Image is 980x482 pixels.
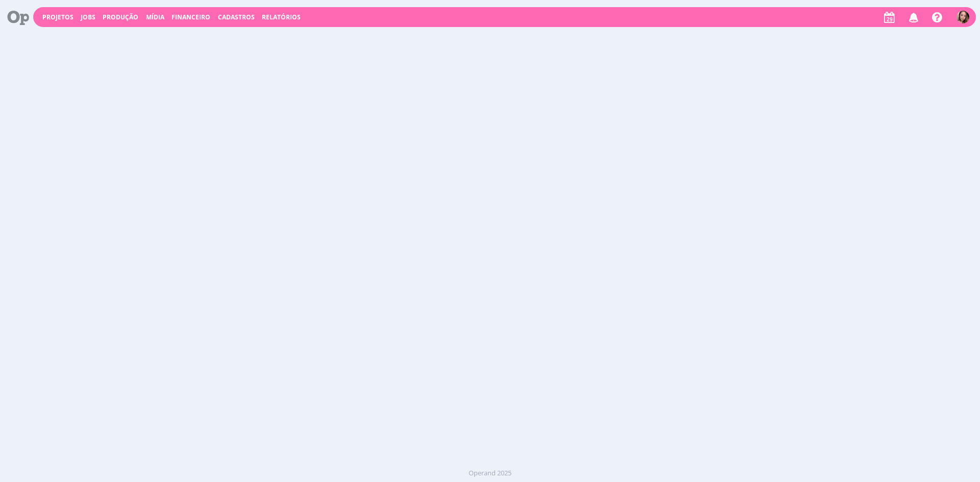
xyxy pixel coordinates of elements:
[146,13,164,21] a: Mídia
[103,13,138,21] a: Produção
[259,13,304,21] button: Relatórios
[956,8,970,26] button: T
[78,13,99,21] button: Jobs
[171,13,210,21] a: Financeiro
[215,13,258,21] button: Cadastros
[100,13,141,21] button: Produção
[218,13,255,21] span: Cadastros
[262,13,301,21] a: Relatórios
[168,13,213,21] button: Financeiro
[81,13,95,21] a: Jobs
[143,13,167,21] button: Mídia
[42,13,73,21] a: Projetos
[957,11,969,23] img: T
[39,13,77,21] button: Projetos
